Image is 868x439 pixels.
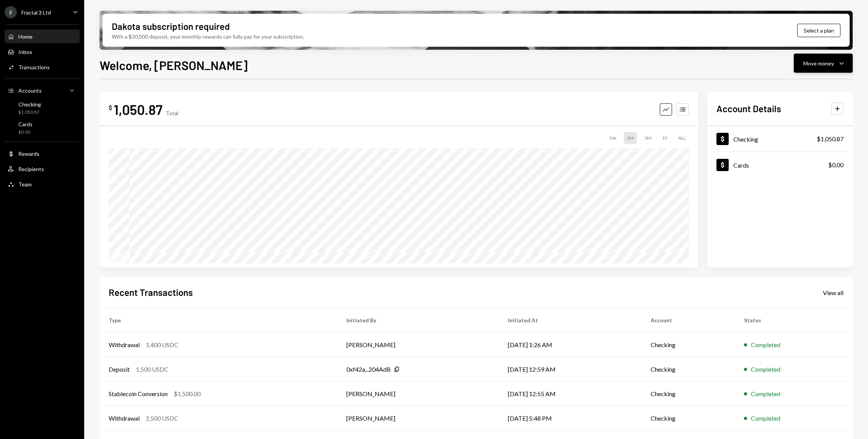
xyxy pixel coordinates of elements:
a: Recipients [5,162,80,176]
a: Home [5,29,80,43]
div: Fractal 3 Ltd [21,9,51,16]
div: Accounts [18,87,42,94]
h2: Account Details [716,102,781,115]
td: Checking [641,333,735,357]
a: Checking$1,050.87 [707,126,853,152]
td: Checking [641,406,735,431]
div: F [5,6,17,18]
div: Withdrawal [109,340,140,349]
a: Cards$0.00 [707,152,853,178]
div: Cards [18,121,33,127]
div: $1,500.00 [174,389,201,398]
td: [DATE] 12:55 AM [499,382,641,406]
div: ALL [675,132,689,144]
div: 1,050.87 [114,101,163,118]
a: Cards$0.00 [5,119,80,137]
button: Select a plan [797,24,840,37]
a: View all [823,288,844,297]
div: $0.00 [18,129,33,135]
div: Inbox [18,49,32,55]
div: Withdrawal [109,414,140,423]
div: 0xf42a...204AdB [346,365,391,374]
td: [PERSON_NAME] [337,382,499,406]
td: Checking [641,382,735,406]
div: Cards [733,162,749,169]
div: Completed [751,340,780,349]
th: Status [735,308,853,333]
a: Inbox [5,45,80,59]
div: Home [18,33,33,40]
div: Deposit [109,365,130,374]
th: Account [641,308,735,333]
div: Rewards [18,150,39,157]
h2: Recent Transactions [109,286,193,299]
div: 1Y [659,132,671,144]
div: 1,500 USDC [136,365,168,374]
div: Checking [733,135,758,143]
td: [DATE] 12:59 AM [499,357,641,382]
div: 1,400 USDC [146,340,178,349]
h1: Welcome, [PERSON_NAME] [100,57,248,73]
th: Type [100,308,337,333]
a: Rewards [5,147,80,160]
div: Team [18,181,32,188]
td: [PERSON_NAME] [337,406,499,431]
div: 1M [624,132,637,144]
a: Team [5,177,80,191]
a: Accounts [5,83,80,97]
div: View all [823,289,844,297]
div: Completed [751,389,780,398]
div: $1,050.87 [18,109,41,116]
td: [DATE] 1:26 AM [499,333,641,357]
div: Move money [803,59,834,67]
div: 2,500 USDC [146,414,178,423]
th: Initiated At [499,308,641,333]
div: 3M [641,132,654,144]
div: 1W [606,132,619,144]
div: Stablecoin Conversion [109,389,168,398]
div: $ [109,104,112,111]
td: [DATE] 5:48 PM [499,406,641,431]
div: $1,050.87 [817,134,844,144]
div: Recipients [18,166,44,172]
td: [PERSON_NAME] [337,333,499,357]
div: Completed [751,414,780,423]
button: Move money [794,54,853,73]
a: Checking$1,050.87 [5,99,80,117]
div: Dakota subscription required [112,20,230,33]
div: With a $30,000 deposit, your monthly rewards can fully pay for your subscription. [112,33,304,41]
th: Initiated By [337,308,499,333]
div: Total [166,110,178,116]
td: Checking [641,357,735,382]
div: $0.00 [828,160,844,170]
a: Transactions [5,60,80,74]
div: Checking [18,101,41,108]
div: Completed [751,365,780,374]
div: Transactions [18,64,50,70]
